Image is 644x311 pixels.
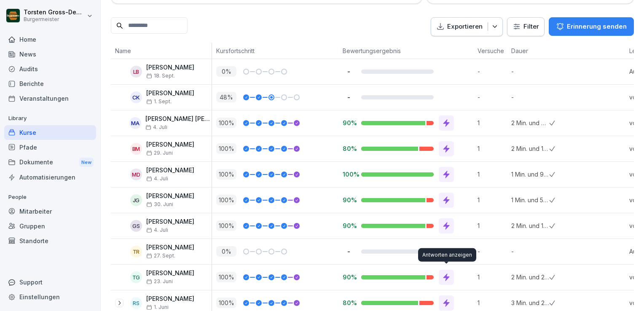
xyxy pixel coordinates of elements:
p: 48 % [216,92,236,102]
p: 90% [343,222,354,230]
span: 4. Juli [146,227,168,233]
p: - [511,67,549,76]
p: 1 [478,298,507,307]
div: Kurse [4,125,96,140]
p: 80% [343,299,354,307]
div: TR [130,246,142,257]
a: Gruppen [4,219,96,233]
p: 1 [478,221,507,230]
p: 1 [478,144,507,153]
p: Bewertungsergebnis [343,46,469,55]
div: GS [130,220,142,232]
a: Home [4,32,96,47]
p: 1 [478,118,507,127]
p: Burgermeister [24,16,85,22]
p: 3 Min. und 26 Sek. [511,298,549,307]
p: Torsten Gross-Demtröder [24,9,85,16]
a: Automatisierungen [4,170,96,185]
p: 1 [478,196,507,204]
div: New [79,158,94,167]
p: [PERSON_NAME] [146,193,194,200]
p: Library [4,112,96,125]
p: Erinnerung senden [567,22,627,31]
span: 4. Juli [146,176,168,182]
div: Standorte [4,233,96,248]
p: [PERSON_NAME] [146,90,194,97]
p: 1 [478,273,507,282]
span: 18. Sept. [146,73,175,79]
div: TG [130,271,142,283]
a: Veranstaltungen [4,91,96,106]
p: [PERSON_NAME] [146,141,194,148]
div: Dokumente [4,155,96,170]
button: Exportieren [431,17,503,36]
p: 2 Min. und 16 Sek. [511,144,549,153]
p: [PERSON_NAME] [146,167,194,174]
p: [PERSON_NAME] [146,64,194,71]
button: Erinnerung senden [549,17,634,36]
p: 100 % [216,118,236,128]
button: Filter [507,18,544,36]
a: Berichte [4,76,96,91]
p: 100 % [216,169,236,180]
p: - [343,93,354,101]
div: CK [130,91,142,103]
p: Dauer [511,46,545,55]
p: - [343,247,354,255]
a: Mitarbeiter [4,204,96,219]
p: 0 % [216,246,236,257]
p: 1 Min. und 9 Sek. [511,170,549,179]
p: 100% [343,170,354,178]
span: 29. Juni [146,150,173,156]
p: 0 % [216,66,236,77]
p: 1 Min. und 50 Sek. [511,196,549,204]
p: 100 % [216,143,236,154]
div: LB [130,66,142,78]
p: - [511,247,549,256]
p: 90% [343,196,354,204]
div: Filter [513,22,539,31]
p: - [478,93,507,102]
div: Antworten anzeigen [418,248,476,262]
p: Name [115,46,207,55]
p: 90% [343,273,354,281]
a: News [4,47,96,62]
span: 27. Sept. [146,253,175,259]
p: Kursfortschritt [216,46,334,55]
p: 100 % [216,195,236,205]
p: 2 Min. und 14 Sek. [511,221,549,230]
p: People [4,190,96,204]
p: - [511,93,549,102]
a: Einstellungen [4,290,96,304]
div: MA [129,117,141,129]
p: 1 [478,170,507,179]
p: [PERSON_NAME] [146,295,194,303]
p: 100 % [216,298,236,308]
a: Audits [4,62,96,76]
p: - [343,67,354,75]
span: 30. Juni [146,201,173,207]
p: Versuche [478,46,503,55]
p: 100 % [216,220,236,231]
p: [PERSON_NAME] [146,218,194,225]
a: Pfade [4,140,96,155]
div: Support [4,275,96,290]
p: [PERSON_NAME] [146,270,194,277]
a: DokumenteNew [4,155,96,170]
span: 1. Sept. [146,99,172,105]
div: JG [130,194,142,206]
p: 100 % [216,272,236,282]
p: [PERSON_NAME] [146,244,194,251]
p: 2 Min. und 2 Sek. [511,273,549,282]
p: [PERSON_NAME] [PERSON_NAME] [145,115,212,123]
p: 2 Min. und 8 Sek. [511,118,549,127]
p: 90% [343,119,354,127]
